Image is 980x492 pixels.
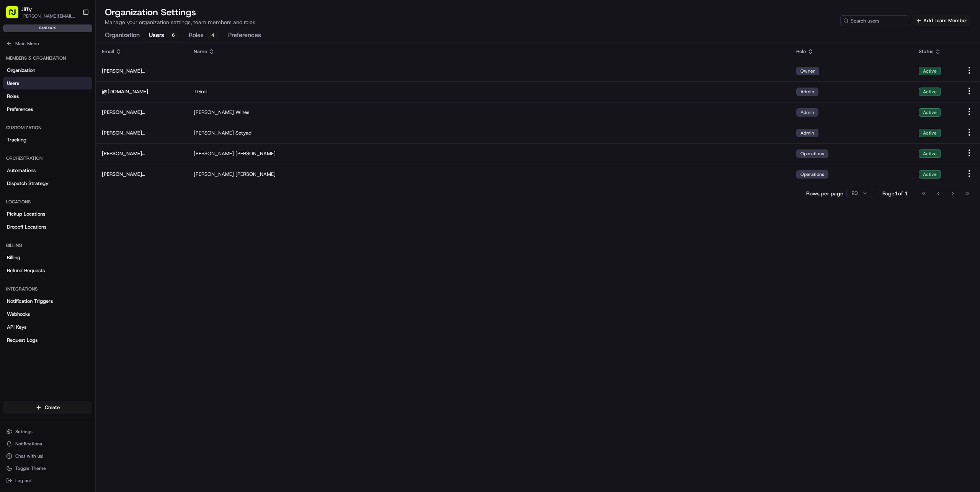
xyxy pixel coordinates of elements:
button: Jiffy[PERSON_NAME][EMAIL_ADDRESS][DOMAIN_NAME] [3,3,79,21]
a: Refund Requests [3,265,92,277]
a: 📗Knowledge Base [5,107,62,121]
div: Locations [3,196,92,208]
div: Operations [796,170,828,179]
span: [PERSON_NAME][EMAIL_ADDRESS][DOMAIN_NAME] [102,68,181,75]
div: Admin [796,108,818,117]
div: We're available if you need us! [26,80,97,86]
span: Chat with us! [15,453,43,459]
div: Page 1 of 1 [882,190,908,197]
p: Manage your organization settings, team members and roles [105,18,255,26]
p: Welcome 👋 [8,30,139,42]
button: Users [149,29,180,42]
div: Admin [796,88,818,96]
button: Main Menu [3,38,92,49]
button: Organization [105,29,140,42]
div: Customization [3,122,92,134]
span: [PERSON_NAME] [194,171,234,178]
span: Notification Triggers [7,298,53,305]
span: J [194,88,196,95]
a: Notification Triggers [3,295,92,307]
a: Webhooks [3,308,92,320]
span: Log out [15,477,31,484]
div: 6 [167,32,180,39]
span: [PERSON_NAME][EMAIL_ADDRESS][DOMAIN_NAME] [102,171,181,178]
span: Refund Requests [7,267,45,274]
img: Nash [8,7,23,23]
a: Dispatch Strategy [3,177,92,190]
div: Email [102,48,181,55]
div: Active [919,149,941,158]
div: Active [919,67,941,75]
span: Pickup Locations [7,211,45,218]
a: 💻API Documentation [62,107,126,121]
span: API Keys [7,324,26,331]
div: Owner [796,67,819,75]
span: [PERSON_NAME] [235,150,276,157]
div: Billing [3,239,92,252]
div: 4 [207,32,219,39]
div: sandbox [3,24,92,32]
span: Create [45,404,60,411]
span: [PERSON_NAME] [194,150,234,157]
span: [PERSON_NAME] [235,171,276,178]
span: Tracking [7,136,26,143]
button: Start new chat [130,75,139,84]
div: Active [919,170,941,179]
span: Settings [15,429,33,435]
button: Add Team Member [912,15,971,26]
div: Start new chat [26,73,126,80]
span: [PERSON_NAME] [194,109,234,116]
input: Search users [840,15,909,26]
span: Billing [7,254,20,261]
span: Roles [7,93,19,100]
a: Tracking [3,134,92,146]
a: Billing [3,252,92,264]
a: Preferences [3,103,92,115]
span: Goel [197,88,207,95]
span: Pylon [76,129,93,135]
span: Setyadi [235,130,253,136]
span: j@[DOMAIN_NAME] [102,88,181,95]
a: Dropoff Locations [3,221,92,233]
div: Integrations [3,283,92,295]
span: Dispatch Strategy [7,180,49,187]
h1: Organization Settings [105,6,255,18]
button: [PERSON_NAME][EMAIL_ADDRESS][DOMAIN_NAME] [21,13,76,19]
div: Operations [796,149,828,158]
div: Status [919,48,952,55]
button: Toggle Theme [3,463,92,474]
div: Role [796,48,906,55]
a: Pickup Locations [3,208,92,220]
span: [PERSON_NAME][EMAIL_ADDRESS][DOMAIN_NAME] [102,130,181,136]
div: Admin [796,129,818,137]
button: Create [3,401,92,414]
button: Settings [3,426,92,437]
div: 💻 [65,111,71,117]
span: API Documentation [72,110,123,118]
button: Chat with us! [3,451,92,461]
span: Wines [235,109,249,116]
div: Orchestration [3,152,92,164]
span: Request Logs [7,337,38,344]
span: Webhooks [7,311,30,318]
img: 1736555255976-a54dd68f-1ca7-489b-9aae-adbdc363a1c4 [8,73,21,86]
button: Notifications [3,438,92,449]
a: Powered byPylon [54,129,93,135]
span: Automations [7,167,36,174]
span: Users [7,80,19,87]
a: Users [3,77,92,89]
span: [PERSON_NAME] [194,130,234,136]
span: [PERSON_NAME][EMAIL_ADDRESS][DOMAIN_NAME] [102,109,181,116]
span: Knowledge Base [15,110,59,118]
button: Preferences [228,29,261,42]
button: Jiffy [21,5,32,13]
input: Clear [20,49,126,57]
span: Main Menu [15,41,39,47]
div: Members & Organization [3,52,92,64]
a: Automations [3,164,92,177]
span: Dropoff Locations [7,224,46,231]
span: Notifications [15,441,42,447]
div: Active [919,108,941,117]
